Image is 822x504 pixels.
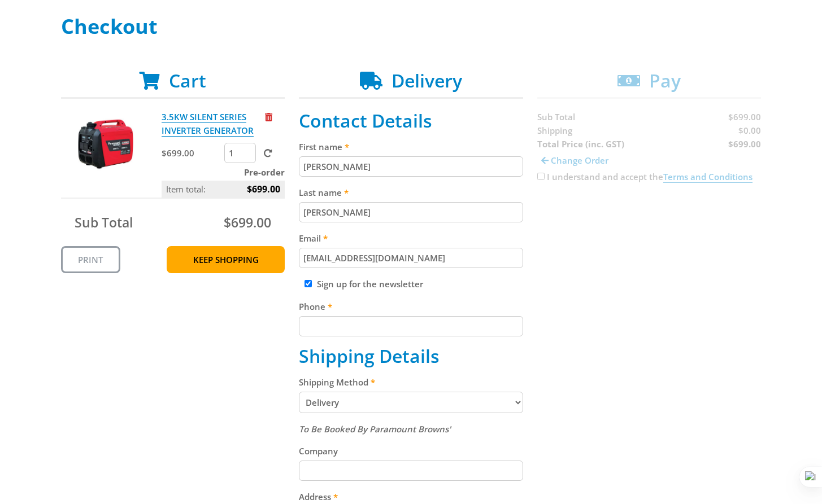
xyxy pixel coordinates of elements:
span: $699.00 [247,181,280,198]
p: Item total: [162,181,285,198]
p: Pre-order [162,165,285,179]
span: Sub Total [75,213,133,231]
label: Address [299,490,523,503]
label: Phone [299,300,523,313]
span: $699.00 [224,213,271,231]
span: Cart [169,68,206,93]
h2: Shipping Details [299,345,523,367]
label: Shipping Method [299,375,523,389]
label: Last name [299,186,523,199]
input: Please enter your email address. [299,248,523,268]
em: To Be Booked By Paramount Browns' [299,423,451,435]
label: Company [299,444,523,458]
label: Email [299,231,523,245]
input: Please enter your first name. [299,156,523,177]
span: Delivery [392,68,462,93]
select: Please select a shipping method. [299,392,523,413]
label: Sign up for the newsletter [317,278,423,290]
h2: Contact Details [299,110,523,132]
img: 3.5KW SILENT SERIES INVERTER GENERATOR [72,110,140,178]
input: Please enter your telephone number. [299,316,523,336]
a: Keep Shopping [167,246,285,273]
h1: Checkout [61,15,762,38]
label: First name [299,140,523,154]
p: $699.00 [162,146,222,160]
input: Please enter your last name. [299,202,523,222]
a: Remove from cart [265,111,272,122]
a: Print [61,246,120,273]
a: 3.5KW SILENT SERIES INVERTER GENERATOR [162,111,254,137]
